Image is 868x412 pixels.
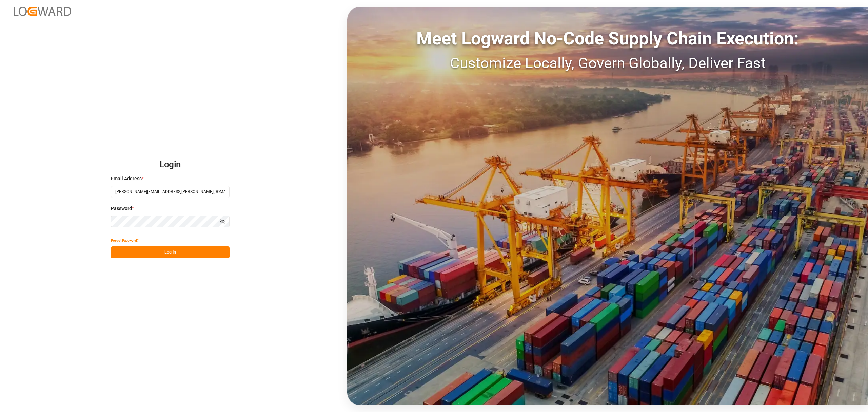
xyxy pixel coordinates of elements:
button: Log In [111,246,230,258]
input: Enter your email [111,186,230,198]
span: Email Address [111,175,142,182]
h2: Login [111,154,230,175]
button: Forgot Password? [111,235,139,246]
div: Customize Locally, Govern Globally, Deliver Fast [347,52,868,74]
div: Meet Logward No-Code Supply Chain Execution: [347,25,868,52]
span: Password [111,205,132,212]
img: Logward_new_orange.png [14,7,71,16]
